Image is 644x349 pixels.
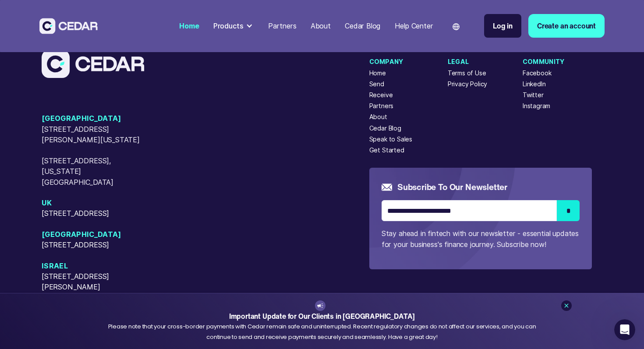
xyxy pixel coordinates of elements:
[42,124,152,145] span: [STREET_ADDRESS][PERSON_NAME][US_STATE]
[453,23,460,30] img: world icon
[107,321,537,342] div: Please note that your cross-border payments with Cedar remain safe and uninterrupted. Recent regu...
[523,101,550,110] a: Instagram
[448,68,486,78] a: Terms of Use
[528,14,605,38] a: Create an account
[369,112,387,121] a: About
[317,302,324,309] img: announcement
[523,79,546,88] a: LinkedIn
[369,134,413,144] a: Speak to Sales
[382,228,580,249] p: Stay ahead in fintech with our newsletter - essential updates for your business's finance journey...
[42,229,152,240] span: [GEOGRAPHIC_DATA]
[341,16,384,35] a: Cedar Blog
[523,57,565,66] div: Community
[311,21,331,31] div: About
[493,21,513,31] div: Log in
[42,261,152,271] span: Israel
[265,16,300,35] a: Partners
[268,21,297,31] div: Partners
[42,198,152,208] span: UK
[42,208,152,219] span: [STREET_ADDRESS]
[614,319,635,340] iframe: Intercom live chat
[307,16,334,35] a: About
[42,271,152,303] span: [STREET_ADDRESS][PERSON_NAME][PHONE_NUMBER]
[395,21,433,31] div: Help Center
[448,79,488,88] a: Privacy Policy
[42,240,152,250] span: [STREET_ADDRESS]
[369,79,384,88] a: Send
[382,181,580,250] form: Email Form
[213,21,244,31] div: Products
[391,16,437,35] a: Help Center
[176,16,202,35] a: Home
[179,21,199,31] div: Home
[448,57,488,66] div: Legal
[369,68,386,78] a: Home
[369,145,404,155] a: Get Started
[397,181,507,193] h5: Subscribe to our newsletter
[369,57,413,66] div: Company
[42,155,152,187] span: [STREET_ADDRESS], [US_STATE][GEOGRAPHIC_DATA]
[369,101,394,110] a: Partners
[42,113,152,124] span: [GEOGRAPHIC_DATA]
[523,68,552,78] a: Facebook
[369,123,401,133] a: Cedar Blog
[369,90,393,99] a: Receive
[229,311,415,321] strong: Important Update for Our Clients in [GEOGRAPHIC_DATA]
[345,21,380,31] div: Cedar Blog
[210,17,258,35] div: Products
[484,14,521,38] a: Log in
[523,90,544,99] a: Twitter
